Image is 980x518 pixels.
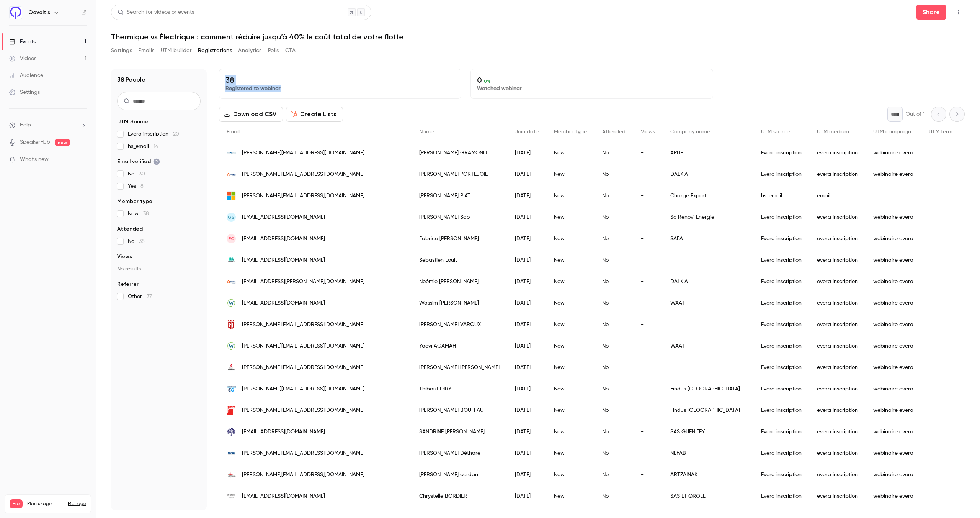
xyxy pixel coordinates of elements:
div: Sebastien Louit [412,249,507,271]
div: New [546,335,595,357]
span: What's new [20,156,49,164]
div: Evera inscription [753,228,809,249]
div: New [546,228,595,249]
div: [PERSON_NAME] PORTEJOIE [412,164,507,185]
div: webinaire evera [866,421,921,443]
div: [DATE] [507,292,546,314]
div: [PERSON_NAME] BOUFFAUT [412,400,507,421]
span: [PERSON_NAME][EMAIL_ADDRESS][DOMAIN_NAME] [242,385,364,393]
button: Create Lists [286,107,343,122]
div: evera inscription [809,335,866,357]
div: [PERSON_NAME] GRAMOND [412,142,507,164]
div: - [633,292,663,314]
div: New [546,400,595,421]
div: Charge Expert [663,185,753,207]
div: evera inscription [809,357,866,378]
div: evera inscription [809,314,866,335]
img: findus.fr [227,404,236,417]
div: WAAT [663,292,753,314]
div: webinaire evera [866,142,921,164]
p: Out of 1 [906,110,925,118]
div: Findus [GEOGRAPHIC_DATA] [663,378,753,400]
div: evera inscription [809,164,866,185]
span: [EMAIL_ADDRESS][DOMAIN_NAME] [242,492,325,500]
div: webinaire evera [866,400,921,421]
div: No [595,249,633,271]
div: So Renov' Energie [663,207,753,228]
div: - [633,185,663,207]
span: UTM medium [817,129,849,134]
span: Email verified [117,158,160,166]
div: Events [9,38,36,46]
div: Evera inscription [753,207,809,228]
div: evera inscription [809,142,866,164]
img: aphp.fr [227,148,236,157]
div: webinaire evera [866,249,921,271]
div: email [809,185,866,207]
div: NEFAB [663,443,753,464]
div: Evera inscription [753,421,809,443]
img: mondaycar.com [227,256,236,265]
div: New [546,378,595,400]
div: webinaire evera [866,378,921,400]
img: nomadfoods.com [227,384,236,393]
button: Emails [138,44,154,57]
span: 14 [154,144,158,149]
div: No [595,357,633,378]
div: webinaire evera [866,464,921,485]
div: [DATE] [507,271,546,292]
div: [PERSON_NAME] PIAT [412,185,507,207]
span: Pro [10,499,23,508]
span: UTM term [929,129,952,134]
span: 37 [147,294,152,299]
div: New [546,314,595,335]
div: No [595,378,633,400]
img: etiqroll.fr [227,492,236,501]
span: Attended [117,225,143,233]
div: webinaire evera [866,335,921,357]
span: [EMAIL_ADDRESS][DOMAIN_NAME] [242,428,325,436]
div: No [595,271,633,292]
div: evera inscription [809,443,866,464]
div: webinaire evera [866,357,921,378]
div: webinaire evera [866,228,921,249]
div: webinaire evera [866,314,921,335]
div: - [633,207,663,228]
div: Evera inscription [753,249,809,271]
span: UTM campaign [873,129,911,134]
p: Watched webinar [477,85,706,92]
div: APHP [663,142,753,164]
div: No [595,228,633,249]
div: webinaire evera [866,207,921,228]
span: new [55,139,70,146]
p: No results [117,265,201,273]
div: Findus [GEOGRAPHIC_DATA] [663,400,753,421]
section: facet-groups [117,118,201,300]
span: [EMAIL_ADDRESS][DOMAIN_NAME] [242,213,325,221]
div: Evera inscription [753,485,809,507]
span: 30 [139,171,145,177]
img: waat.fr [227,298,236,308]
div: SAS GUENIFEY [663,421,753,443]
div: evera inscription [809,228,866,249]
span: Evera inscription [128,130,179,138]
span: 20 [173,131,179,137]
div: Evera inscription [753,357,809,378]
div: - [633,314,663,335]
div: [DATE] [507,485,546,507]
div: [PERSON_NAME] Sao [412,207,507,228]
span: Name [419,129,434,134]
div: [DATE] [507,314,546,335]
div: New [546,443,595,464]
div: [DATE] [507,335,546,357]
div: evera inscription [809,249,866,271]
div: hs_email [753,185,809,207]
span: Other [128,293,152,300]
div: - [633,142,663,164]
div: - [633,228,663,249]
div: New [546,464,595,485]
span: 38 [143,211,149,216]
div: Noémie [PERSON_NAME] [412,271,507,292]
a: Manage [68,501,86,507]
span: [EMAIL_ADDRESS][PERSON_NAME][DOMAIN_NAME] [242,278,364,286]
